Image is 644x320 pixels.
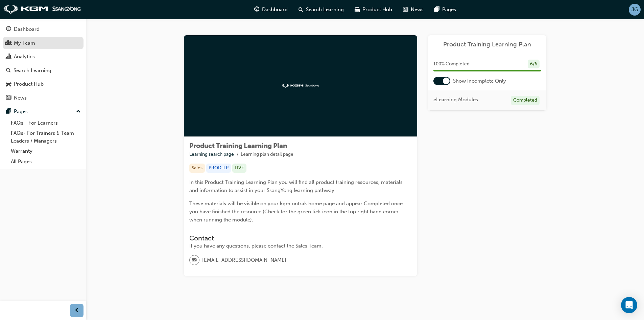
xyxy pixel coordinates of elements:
div: Search Learning [14,67,51,74]
span: Product Training Learning Plan [189,142,287,150]
span: JG [631,6,638,14]
a: pages-iconPages [429,3,461,17]
span: 100 % Completed [433,60,470,68]
span: Show Incomplete Only [453,77,506,85]
div: Dashboard [14,25,40,33]
button: Pages [3,105,84,118]
li: Learning plan detail page [241,151,293,158]
span: news-icon [6,95,11,101]
div: My Team [14,39,35,47]
span: prev-icon [74,306,79,315]
div: News [14,94,27,102]
a: search-iconSearch Learning [293,3,349,17]
a: Warranty [8,146,84,156]
div: LIVE [232,164,246,173]
span: eLearning Modules [433,96,478,104]
a: car-iconProduct Hub [349,3,398,17]
div: Product Hub [14,80,44,88]
div: Pages [14,108,28,115]
span: Search Learning [306,6,344,14]
a: guage-iconDashboard [249,3,293,17]
span: search-icon [6,68,11,74]
span: car-icon [355,5,360,14]
a: Search Learning [3,64,84,77]
span: news-icon [403,5,408,14]
div: Analytics [14,53,35,61]
a: Product Hub [3,78,84,90]
img: kgm [3,5,81,14]
span: Product Hub [362,6,392,14]
span: In this Product Training Learning Plan you will find all product training resources, materials an... [189,179,404,193]
div: Sales [189,164,205,173]
div: 6 / 6 [528,60,540,69]
span: guage-icon [254,5,259,14]
a: All Pages [8,156,84,167]
a: Analytics [3,50,84,63]
a: My Team [3,37,84,49]
div: Open Intercom Messenger [621,297,637,313]
h3: Contact [189,234,412,242]
button: JG [629,4,641,16]
span: search-icon [299,5,303,14]
span: Pages [442,6,456,14]
span: [EMAIL_ADDRESS][DOMAIN_NAME] [202,256,286,264]
a: Dashboard [3,23,84,36]
span: car-icon [6,81,11,87]
span: pages-icon [6,109,11,115]
a: FAQs - For Learners [8,118,84,128]
span: pages-icon [434,5,439,14]
span: These materials will be visible on your kgm.ontrak home page and appear Completed once you have f... [189,200,404,223]
a: News [3,92,84,104]
div: PROD-LP [206,164,231,173]
div: If you have any questions, please contact the Sales Team. [189,242,412,250]
span: News [411,6,424,14]
span: chart-icon [6,54,11,60]
span: people-icon [6,40,11,46]
a: Product Training Learning Plan [433,41,541,48]
div: Completed [511,96,540,105]
span: Dashboard [262,6,288,14]
img: kgm [282,84,319,88]
span: guage-icon [6,26,11,33]
button: DashboardMy TeamAnalyticsSearch LearningProduct HubNews [3,22,84,105]
a: Learning search page [189,151,234,157]
span: email-icon [192,256,197,265]
span: up-icon [76,107,81,116]
a: FAQs- For Trainers & Team Leaders / Managers [8,128,84,146]
a: news-iconNews [398,3,429,17]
